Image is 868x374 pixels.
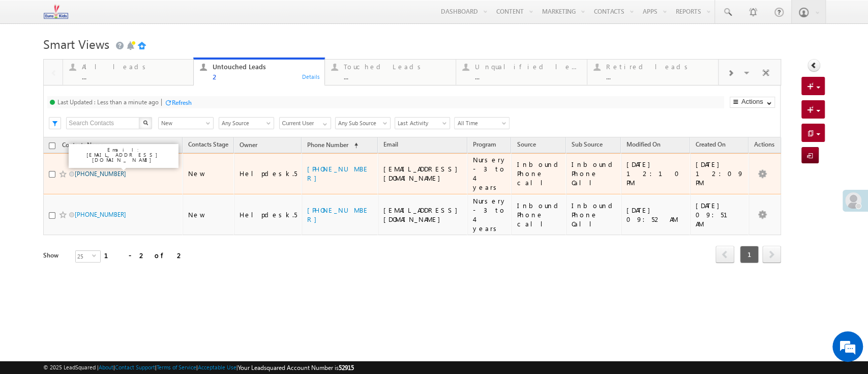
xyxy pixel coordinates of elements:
a: prev [715,247,734,263]
div: ... [606,73,712,80]
span: Source [517,140,535,148]
div: New [188,169,229,178]
img: Search [143,120,148,125]
div: Inbound Phone call [517,201,561,228]
span: Modified On [626,140,661,148]
div: Contacts Stage Filter [158,117,214,129]
div: [DATE] 12:10 PM [626,160,685,187]
a: Touched Leads... [324,60,456,85]
div: Unqualified leads [475,63,581,71]
a: Acceptable Use [198,364,236,370]
span: Any Sub Source [336,119,387,128]
a: Created On [691,139,731,152]
div: Inbound Phone Call [572,160,616,187]
div: ... [82,73,188,80]
div: 1 - 2 of 2 [104,249,184,261]
span: New [159,119,210,128]
a: Retired leads... [587,60,719,85]
span: Actions [749,139,780,152]
span: select [92,253,100,258]
div: 2 [213,73,318,80]
a: Show All Items [317,118,330,128]
div: Untouched Leads [213,63,318,71]
span: Last Activity [395,119,446,128]
div: All leads [82,63,188,71]
div: ... [344,73,450,80]
span: Program [473,140,496,148]
span: © 2025 LeadSquared | | | | | [43,363,354,372]
span: 1 [740,246,759,263]
span: Email [383,140,398,148]
div: Nursery - 3 to 4 years [473,155,507,192]
a: About [99,364,113,370]
div: Show [43,251,67,260]
a: Contact Support [115,364,155,370]
a: Modified On [621,139,666,152]
div: Last Updated : Less than a minute ago [57,98,159,106]
span: Sub Source [572,140,603,148]
a: Unqualified leads... [456,60,587,85]
a: [PHONE_NUMBER] [75,211,126,218]
a: Last Activity [395,117,450,129]
div: [DATE] 12:09 PM [696,160,744,187]
div: Source Filter [219,117,274,129]
span: 25 [76,251,92,262]
div: Owner Filter [279,117,330,129]
span: Phone Number [307,141,348,149]
div: Sub Source Filter [335,117,390,129]
input: Search Contacts [66,117,140,129]
a: Terms of Service [157,364,196,370]
textarea: Type your message and hit 'Enter' [13,94,186,285]
a: Any Sub Source [335,117,391,129]
div: Inbound Phone Call [572,201,616,228]
div: Refresh [172,99,192,106]
span: 52915 [339,364,354,371]
span: Contacts Stage [188,140,228,148]
div: ... [475,73,581,80]
p: Email: [EMAIL_ADDRESS][DOMAIN_NAME] [73,147,174,162]
div: [EMAIL_ADDRESS][DOMAIN_NAME] [383,206,463,224]
div: Details [302,72,321,81]
div: Inbound Phone call [517,160,561,187]
a: All Time [454,117,510,129]
div: Chat with us now [53,53,171,67]
div: [DATE] 09:51 AM [696,201,744,228]
div: Touched Leads [344,63,450,71]
a: next [762,247,781,263]
a: [PHONE_NUMBER] [307,206,369,223]
div: Retired leads [606,63,712,71]
a: Contacts Name [57,139,108,153]
button: Actions [730,97,775,108]
input: Check all records [49,142,55,149]
span: Smart Views [43,36,109,52]
a: Phone Number (sorted ascending) [302,139,363,152]
input: Type to Search [279,117,331,129]
a: Source [512,139,541,152]
span: next [762,246,781,263]
div: [EMAIL_ADDRESS][DOMAIN_NAME] [383,164,463,183]
span: Any Source [219,119,271,128]
a: Untouched Leads2Details [193,57,325,86]
a: [PHONE_NUMBER] [307,164,369,182]
span: Your Leadsquared Account Number is [238,364,354,371]
a: Contacts Stage [183,139,233,152]
div: New [188,210,229,219]
div: Minimize live chat window [167,5,191,30]
span: (sorted ascending) [350,141,358,150]
a: Email [378,139,403,152]
span: All Time [455,119,506,128]
a: Any Source [219,117,274,129]
img: Custom Logo [43,3,68,20]
span: Created On [696,140,726,148]
div: Helpdesk.5 [240,169,297,178]
div: Nursery - 3 to 4 years [473,196,507,233]
a: New [158,117,214,129]
div: [DATE] 09:52 AM [626,206,685,224]
span: prev [715,246,734,263]
a: Program [468,139,501,152]
a: All leads... [63,60,194,85]
a: Sub Source [566,139,608,152]
img: d_60004797649_company_0_60004797649 [17,53,43,67]
em: Start Chat [138,294,185,308]
span: Owner [240,141,257,149]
